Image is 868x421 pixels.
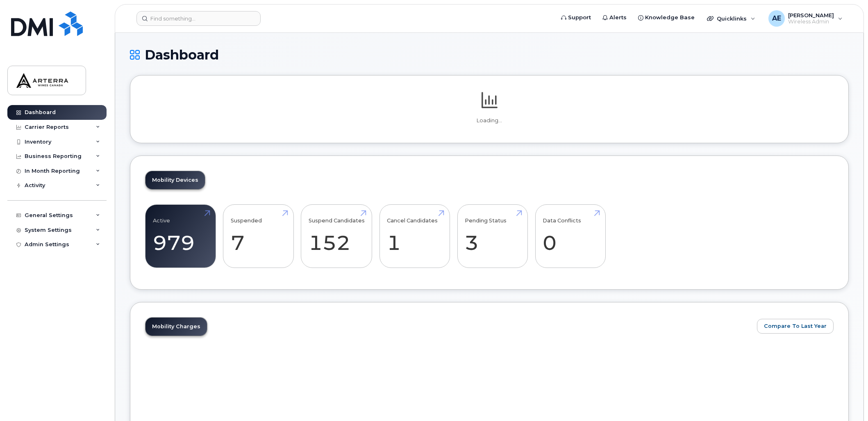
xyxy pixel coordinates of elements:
[764,322,827,330] span: Compare To Last Year
[757,319,834,334] button: Compare To Last Year
[145,318,207,336] a: Mobility Charges
[231,209,286,263] a: Suspended 7
[145,117,834,124] p: Loading...
[543,209,598,263] a: Data Conflicts 0
[130,48,849,62] h1: Dashboard
[145,171,205,189] a: Mobility Devices
[309,209,365,263] a: Suspend Candidates 152
[387,209,442,263] a: Cancel Candidates 1
[465,209,520,263] a: Pending Status 3
[153,209,208,263] a: Active 979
